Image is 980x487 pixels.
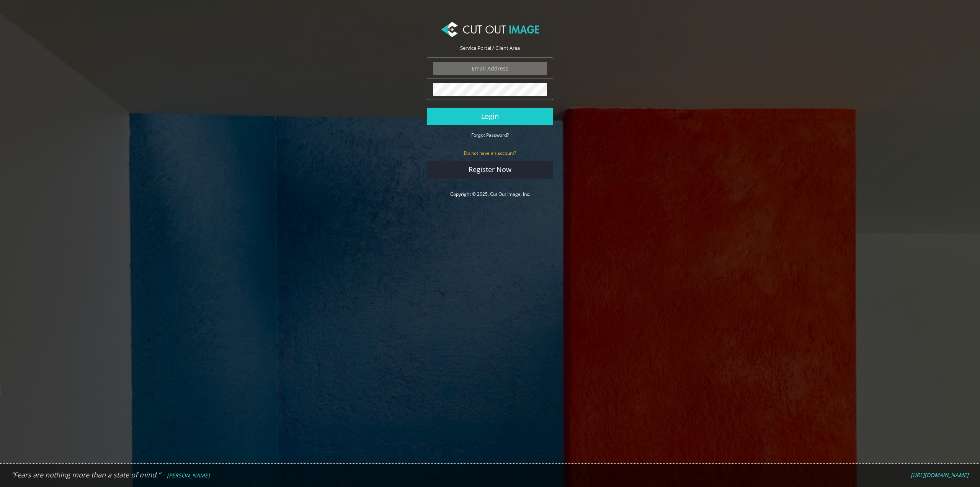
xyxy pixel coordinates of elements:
[11,470,160,479] em: “Fears are nothing more than a state of mind.”
[433,62,547,75] input: Email Address
[162,472,210,479] em: -- [PERSON_NAME]
[450,191,530,197] a: Copyright © 2025, Cut Out Image, Inc.
[471,131,509,138] a: Forgot Password?
[460,44,520,51] span: Service Portal / Client Area
[911,472,969,479] a: [URL][DOMAIN_NAME]
[427,108,553,125] button: Login
[441,22,539,37] img: Cut Out Image
[427,161,553,179] a: Register Now
[464,150,516,156] small: Do not have an account?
